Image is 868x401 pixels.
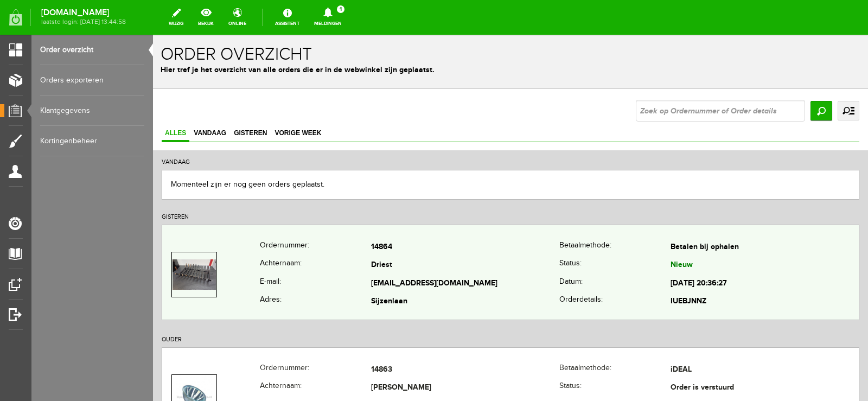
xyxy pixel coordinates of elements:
[218,203,406,222] td: 14864
[518,203,706,222] td: Betalen bij ophalen
[518,326,706,345] td: iDEAL
[222,5,253,29] a: online
[40,126,144,156] a: Kortingenbeheer
[8,29,707,41] p: Hier tref je het overzicht van alle orders die er in de webwinkel zijn geplaatst.
[685,66,706,86] a: uitgebreid zoeken
[8,10,707,29] h1: Order overzicht
[658,66,679,86] input: Zoeken
[518,348,581,357] span: Order is verstuurd
[218,258,406,277] td: Sijzenlaan
[518,225,540,234] span: Nieuw
[406,203,518,222] th: Betaalmethode:
[406,222,518,240] th: Status:
[518,362,706,381] td: [DATE] 17:00:47
[37,94,76,102] span: Vandaag
[218,240,406,258] td: [EMAIL_ADDRESS][DOMAIN_NAME]
[107,203,218,222] th: Ordernummer:
[406,326,518,345] th: Betaalmethode:
[107,362,218,381] th: E-mail:
[192,5,220,29] a: bekijk
[78,91,117,107] a: Gisteren
[20,225,63,255] img: Bekijk de order details
[483,65,652,87] input: Zoek op Ordernummer of Order details
[40,65,144,96] a: Orders exporteren
[218,345,406,363] td: [PERSON_NAME]
[406,362,518,381] th: Datum:
[118,91,171,107] a: Vorige week
[107,326,218,345] th: Ordernummer:
[9,293,706,313] h2: OUDER
[337,5,344,13] span: 1
[107,345,218,363] th: Achternaam:
[107,240,218,258] th: E-mail:
[218,362,406,381] td: [PERSON_NAME][EMAIL_ADDRESS][DOMAIN_NAME]
[9,170,706,190] h2: GISTEREN
[162,5,190,29] a: wijzig
[23,341,59,384] img: Bekijk de order details
[308,5,348,29] a: Meldingen1
[406,240,518,258] th: Datum:
[41,19,126,25] span: laatste login: [DATE] 13:44:58
[41,10,126,16] strong: [DOMAIN_NAME]
[118,94,171,102] span: Vorige week
[9,116,706,135] h2: VANDAAG
[518,240,706,258] td: [DATE] 20:36:27
[406,345,518,363] th: Status:
[269,5,306,29] a: Assistent
[78,94,117,102] span: Gisteren
[9,94,36,102] span: Alles
[518,258,706,277] td: IUEBJNNZ
[218,326,406,345] td: 14863
[37,91,76,107] a: Vandaag
[218,222,406,240] td: Driest
[406,258,518,277] th: Orderdetails:
[107,222,218,240] th: Achternaam:
[40,35,144,65] a: Order overzicht
[107,258,218,277] th: Adres:
[9,91,36,107] a: Alles
[40,96,144,126] a: Klantgegevens
[9,135,706,165] div: Momenteel zijn er nog geen orders geplaatst.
